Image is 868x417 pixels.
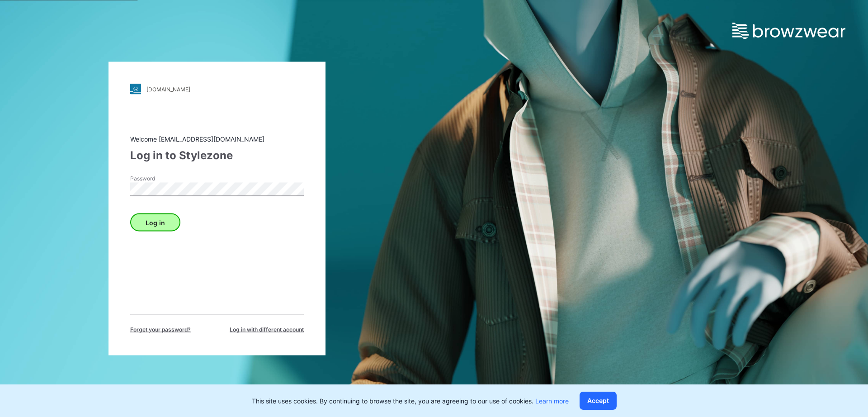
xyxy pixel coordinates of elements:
[130,84,304,95] a: [DOMAIN_NAME]
[732,23,845,39] img: browzwear-logo.e42bd6dac1945053ebaf764b6aa21510.svg
[130,213,180,232] button: Log in
[130,326,191,334] span: Forget your password?
[146,85,190,92] div: [DOMAIN_NAME]
[130,134,304,144] div: Welcome [EMAIL_ADDRESS][DOMAIN_NAME]
[252,396,569,406] p: This site uses cookies. By continuing to browse the site, you are agreeing to our use of cookies.
[580,392,617,410] button: Accept
[130,84,141,95] img: stylezone-logo.562084cfcfab977791bfbf7441f1a819.svg
[535,397,569,405] a: Learn more
[230,326,304,334] span: Log in with different account
[130,147,304,164] div: Log in to Stylezone
[130,175,193,183] label: Password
